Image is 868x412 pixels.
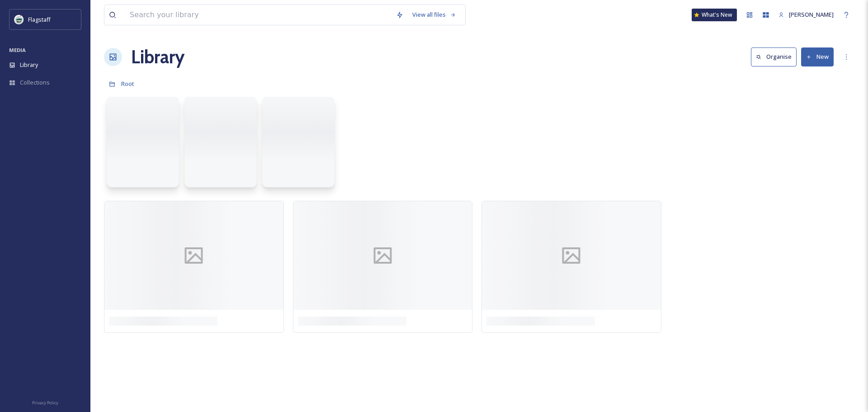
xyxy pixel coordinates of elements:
a: Library [131,43,184,71]
img: images%20%282%29.jpeg [14,15,24,24]
a: View all files [408,6,461,24]
a: [PERSON_NAME] [774,6,838,24]
span: Library [20,61,38,69]
input: Search your library [125,5,392,25]
button: New [801,47,834,66]
span: MEDIA [9,47,26,53]
span: Flagstaff [28,15,51,24]
span: Collections [20,78,50,87]
button: Organise [751,47,797,66]
span: Root [121,80,134,88]
span: Privacy Policy [32,400,58,406]
span: [PERSON_NAME] [789,10,834,19]
a: What's New [692,9,737,21]
a: Privacy Policy [32,397,58,407]
a: Root [121,78,134,89]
